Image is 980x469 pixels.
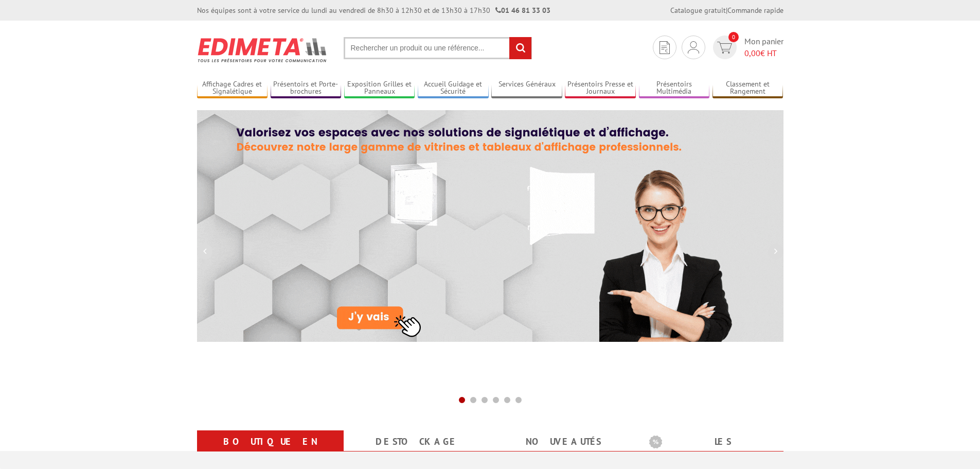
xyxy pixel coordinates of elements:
[712,80,783,97] a: Classement et Rangement
[197,80,268,97] a: Affichage Cadres et Signalétique
[744,36,783,59] span: Mon panier
[356,432,478,451] a: Destockage
[495,6,550,15] strong: 01 46 81 33 03
[670,6,726,15] a: Catalogue gratuit
[670,5,783,15] div: |
[344,80,415,97] a: Exposition Grilles et Panneaux
[728,32,739,42] span: 0
[688,41,699,54] img: devis rapide
[744,48,760,58] span: 0,00
[344,37,532,59] input: Rechercher un produit ou une référence...
[271,80,342,97] a: Présentoirs et Porte-brochures
[727,6,783,15] a: Commande rapide
[197,31,328,69] img: Présentoir, panneau, stand - Edimeta - PLV, affichage, mobilier bureau, entreprise
[660,41,670,54] img: devis rapide
[418,80,489,97] a: Accueil Guidage et Sécurité
[565,80,636,97] a: Présentoirs Presse et Journaux
[491,80,562,97] a: Services Généraux
[503,432,625,451] a: nouveautés
[639,80,710,97] a: Présentoirs Multimédia
[717,42,732,54] img: devis rapide
[649,432,778,453] b: Les promotions
[197,5,550,15] div: Nos équipes sont à votre service du lundi au vendredi de 8h30 à 12h30 et de 13h30 à 17h30
[710,36,783,59] a: devis rapide 0 Mon panier 0,00€ HT
[744,47,783,59] span: € HT
[509,37,531,59] input: rechercher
